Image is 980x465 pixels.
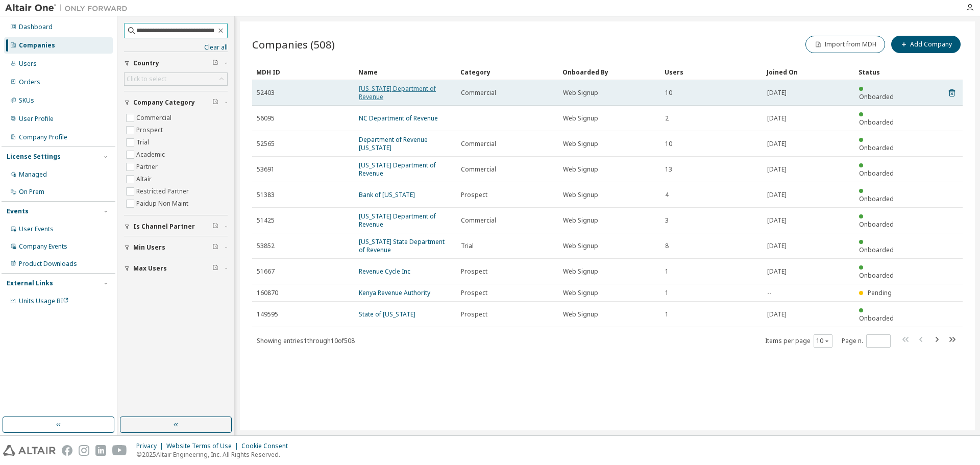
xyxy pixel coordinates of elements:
[665,89,672,97] span: 10
[257,89,275,97] span: 52403
[19,188,44,196] div: On Prem
[212,99,218,107] span: Clear filter
[767,267,787,276] span: [DATE]
[19,297,69,305] span: Units Usage BI
[563,114,598,123] span: Web Signup
[79,445,89,456] img: instagram.svg
[767,191,787,199] span: [DATE]
[133,223,195,231] span: Is Channel Partner
[19,260,77,268] div: Product Downloads
[359,310,415,319] a: State of [US_STATE]
[767,140,787,148] span: [DATE]
[767,289,771,297] span: --
[212,223,218,231] span: Clear filter
[359,161,436,178] a: [US_STATE] Department of Revenue
[124,91,228,114] button: Company Category
[563,289,598,297] span: Web Signup
[212,59,218,67] span: Clear filter
[136,136,151,149] label: Trial
[257,267,275,276] span: 51667
[460,64,554,80] div: Category
[19,170,47,179] div: Managed
[19,115,54,123] div: User Profile
[665,64,758,80] div: Users
[19,225,54,233] div: User Events
[359,288,430,297] a: Kenya Revenue Authority
[665,242,669,250] span: 8
[859,194,894,203] span: Onboarded
[212,243,218,252] span: Clear filter
[767,165,787,174] span: [DATE]
[461,140,496,148] span: Commercial
[859,271,894,280] span: Onboarded
[359,114,438,123] a: NC Department of Revenue
[257,336,355,345] span: Showing entries 1 through 10 of 508
[665,165,672,174] span: 13
[562,64,656,80] div: Onboarded By
[133,243,165,252] span: Min Users
[136,124,165,136] label: Prospect
[563,191,598,199] span: Web Signup
[133,59,159,67] span: Country
[257,216,275,225] span: 51425
[816,337,830,345] button: 10
[136,112,174,124] label: Commercial
[359,267,410,276] a: Revenue Cycle Inc
[257,165,275,174] span: 53691
[124,52,228,75] button: Country
[257,289,278,297] span: 160870
[859,143,894,152] span: Onboarded
[241,442,294,450] div: Cookie Consent
[127,75,166,83] div: Click to select
[19,60,37,68] div: Users
[665,140,672,148] span: 10
[136,173,154,185] label: Altair
[5,3,133,13] img: Altair One
[665,114,669,123] span: 2
[767,310,787,319] span: [DATE]
[868,288,892,297] span: Pending
[859,314,894,323] span: Onboarded
[859,64,901,80] div: Status
[859,246,894,254] span: Onboarded
[7,153,61,161] div: License Settings
[461,216,496,225] span: Commercial
[859,169,894,178] span: Onboarded
[859,220,894,229] span: Onboarded
[767,89,787,97] span: [DATE]
[842,334,891,348] span: Page n.
[767,216,787,225] span: [DATE]
[461,242,474,250] span: Trial
[136,185,191,198] label: Restricted Partner
[359,212,436,229] a: [US_STATE] Department of Revenue
[859,118,894,127] span: Onboarded
[563,89,598,97] span: Web Signup
[359,190,415,199] a: Bank of [US_STATE]
[359,237,445,254] a: [US_STATE] State Department of Revenue
[95,445,106,456] img: linkedin.svg
[212,264,218,273] span: Clear filter
[859,92,894,101] span: Onboarded
[136,161,160,173] label: Partner
[767,242,787,250] span: [DATE]
[124,215,228,238] button: Is Channel Partner
[19,96,34,105] div: SKUs
[563,310,598,319] span: Web Signup
[358,64,452,80] div: Name
[765,334,832,348] span: Items per page
[257,242,275,250] span: 53852
[767,64,850,80] div: Joined On
[136,198,190,210] label: Paidup Non Maint
[124,257,228,280] button: Max Users
[359,84,436,101] a: [US_STATE] Department of Revenue
[563,216,598,225] span: Web Signup
[461,289,487,297] span: Prospect
[256,64,350,80] div: MDH ID
[19,78,40,86] div: Orders
[252,37,335,52] span: Companies (508)
[136,450,294,459] p: © 2025 Altair Engineering, Inc. All Rights Reserved.
[257,140,275,148] span: 52565
[124,43,228,52] a: Clear all
[133,99,195,107] span: Company Category
[461,310,487,319] span: Prospect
